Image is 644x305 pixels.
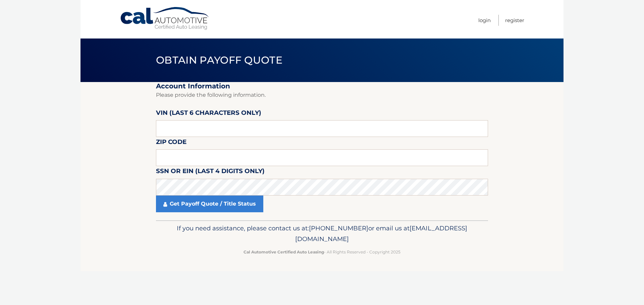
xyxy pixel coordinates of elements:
label: Zip Code [156,137,186,149]
a: Register [505,15,524,26]
strong: Cal Automotive Certified Auto Leasing [244,249,324,254]
h2: Account Information [156,82,488,90]
p: If you need assistance, please contact us at: or email us at [160,223,484,244]
label: VIN (last 6 characters only) [156,108,261,120]
a: Cal Automotive [120,7,210,30]
span: Obtain Payoff Quote [156,54,282,66]
a: Get Payoff Quote / Title Status [156,196,263,212]
p: Please provide the following information. [156,90,488,100]
a: Login [478,15,491,26]
p: - All Rights Reserved - Copyright 2025 [160,248,484,255]
span: [PHONE_NUMBER] [309,224,368,232]
label: SSN or EIN (last 4 digits only) [156,166,265,178]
